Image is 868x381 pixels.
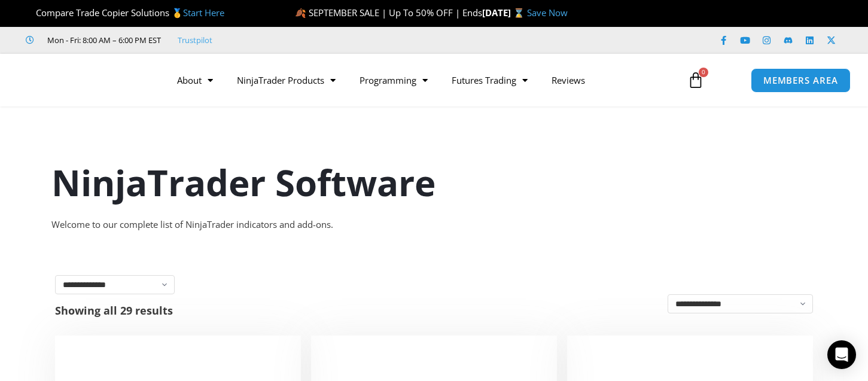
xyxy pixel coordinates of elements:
[178,33,212,47] a: Trustpilot
[527,7,568,19] a: Save Now
[295,7,482,19] span: 🍂 SEPTEMBER SALE | Up To 50% OFF | Ends
[668,294,813,313] select: Shop order
[763,76,838,85] span: MEMBERS AREA
[44,33,161,47] span: Mon - Fri: 8:00 AM – 6:00 PM EST
[22,59,150,102] img: LogoAI | Affordable Indicators – NinjaTrader
[165,66,225,94] a: About
[55,305,173,316] p: Showing all 29 results
[348,66,440,94] a: Programming
[26,7,224,19] span: Compare Trade Copier Solutions 🥇
[440,66,540,94] a: Futures Trading
[669,63,722,97] a: 0
[165,66,677,94] nav: Menu
[827,340,856,369] div: Open Intercom Messenger
[482,7,527,19] strong: [DATE] ⌛
[51,157,817,208] h1: NinjaTrader Software
[225,66,348,94] a: NinjaTrader Products
[26,8,35,17] img: 🏆
[540,66,597,94] a: Reviews
[751,68,851,93] a: MEMBERS AREA
[51,217,817,233] div: Welcome to our complete list of NinjaTrader indicators and add-ons.
[183,7,224,19] a: Start Here
[699,68,708,77] span: 0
